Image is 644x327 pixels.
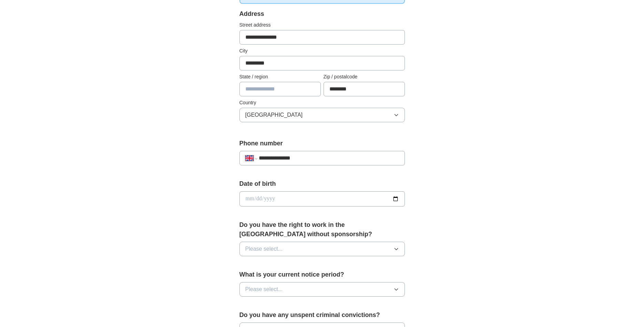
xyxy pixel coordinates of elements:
[239,282,405,297] button: Please select...
[245,111,303,119] span: [GEOGRAPHIC_DATA]
[324,73,405,80] label: Zip / postalcode
[239,270,405,279] label: What is your current notice period?
[239,99,405,106] label: Country
[239,73,321,80] label: State / region
[239,310,405,320] label: Do you have any unspent criminal convictions?
[239,220,405,239] label: Do you have the right to work in the [GEOGRAPHIC_DATA] without sponsorship?
[239,47,405,55] label: City
[239,9,405,19] div: Address
[245,245,283,253] span: Please select...
[239,179,405,189] label: Date of birth
[245,285,283,294] span: Please select...
[239,242,405,256] button: Please select...
[239,21,405,29] label: Street address
[239,108,405,122] button: [GEOGRAPHIC_DATA]
[239,139,405,148] label: Phone number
